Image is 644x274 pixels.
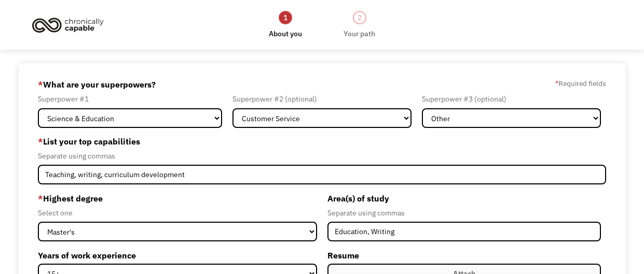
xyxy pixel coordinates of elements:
[344,27,375,40] div: Your path
[279,11,292,24] div: 1
[344,10,375,40] a: 2Your path
[38,190,317,207] label: Highest degree
[38,247,317,264] label: Years of work experience
[327,190,601,207] label: Area(s) of study
[327,222,601,241] input: Anthropology, Education
[38,133,607,150] label: List your top capabilities
[327,207,601,219] div: Separate using commas
[353,11,366,24] div: 2
[269,10,302,40] a: 1About you
[38,207,317,219] div: Select one
[38,150,607,162] div: Separate using commas
[29,13,107,36] img: Chronically Capable logo
[422,93,601,105] div: Superpower #3 (optional)
[38,165,607,184] input: Videography, photography, accounting
[38,93,222,105] div: Superpower #1
[269,27,302,40] div: About you
[555,77,606,90] label: Required fields
[232,93,412,105] div: Superpower #2 (optional)
[327,247,601,264] label: Resume
[38,76,156,93] label: What are your superpowers?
